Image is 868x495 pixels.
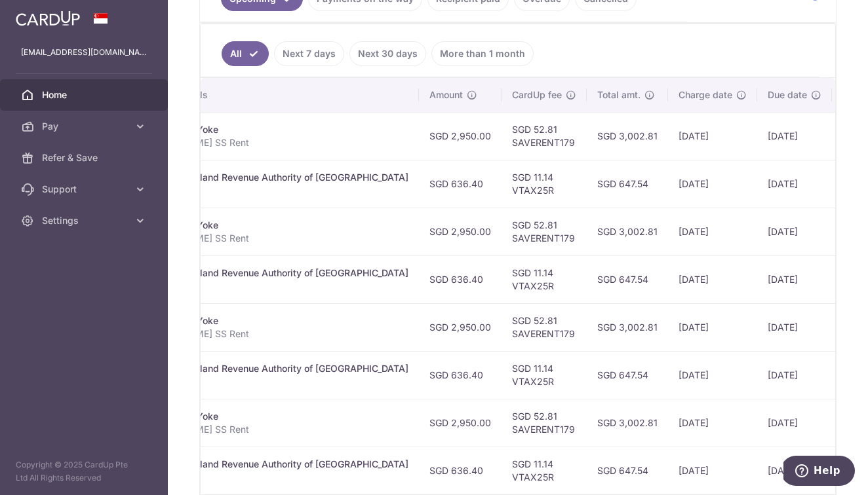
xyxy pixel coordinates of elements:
td: [DATE] [668,399,757,447]
td: SGD 2,950.00 [419,399,502,447]
a: Next 30 days [349,41,426,66]
p: S9057594E [137,375,408,388]
td: [DATE] [668,303,757,351]
div: Income Tax. Inland Revenue Authority of [GEOGRAPHIC_DATA] [137,458,408,471]
td: [DATE] [757,255,832,303]
span: Pay [42,120,128,133]
td: SGD 647.54 [587,351,668,399]
td: SGD 52.81 SAVERENT179 [502,303,587,351]
p: [PERSON_NAME] SS Rent [137,423,408,436]
span: Due date [768,88,807,101]
td: SGD 636.40 [419,160,502,208]
span: Settings [42,214,128,227]
td: SGD 2,950.00 [419,208,502,255]
div: Income Tax. Inland Revenue Authority of [GEOGRAPHIC_DATA] [137,362,408,375]
p: S9057594E [137,280,408,293]
a: More than 1 month [431,41,534,66]
td: SGD 3,002.81 [587,112,668,160]
img: CardUp [16,10,80,26]
td: [DATE] [757,447,832,494]
p: S9057594E [137,184,408,197]
td: SGD 3,002.81 [587,303,668,351]
td: SGD 647.54 [587,160,668,208]
td: [DATE] [668,112,757,160]
span: Refer & Save [42,151,128,164]
td: SGD 647.54 [587,255,668,303]
td: SGD 2,950.00 [419,112,502,160]
td: SGD 52.81 SAVERENT179 [502,399,587,447]
p: [PERSON_NAME] SS Rent [137,136,408,149]
td: [DATE] [757,399,832,447]
th: Payment details [127,78,419,112]
div: Rent. Ang Ah Yoke [137,314,408,327]
span: Amount [429,88,463,101]
td: [DATE] [668,447,757,494]
td: [DATE] [757,160,832,208]
p: [PERSON_NAME] SS Rent [137,327,408,340]
td: SGD 636.40 [419,447,502,494]
td: SGD 636.40 [419,351,502,399]
a: All [222,41,269,66]
td: [DATE] [668,351,757,399]
td: SGD 52.81 SAVERENT179 [502,208,587,255]
td: [DATE] [757,112,832,160]
td: SGD 52.81 SAVERENT179 [502,112,587,160]
div: Rent. Ang Ah Yoke [137,219,408,232]
td: SGD 11.14 VTAX25R [502,160,587,208]
p: [PERSON_NAME] SS Rent [137,232,408,245]
td: SGD 3,002.81 [587,399,668,447]
div: Income Tax. Inland Revenue Authority of [GEOGRAPHIC_DATA] [137,171,408,184]
p: S9057594E [137,471,408,484]
span: CardUp fee [512,88,562,101]
a: Next 7 days [274,41,344,66]
td: SGD 647.54 [587,447,668,494]
td: SGD 2,950.00 [419,303,502,351]
td: [DATE] [757,351,832,399]
td: SGD 11.14 VTAX25R [502,351,587,399]
span: Home [42,88,128,101]
span: Total amt. [597,88,641,101]
td: [DATE] [668,160,757,208]
span: Support [42,183,128,196]
td: [DATE] [757,303,832,351]
iframe: Opens a widget where you can find more information [783,456,855,488]
td: [DATE] [668,255,757,303]
td: [DATE] [757,208,832,255]
td: SGD 636.40 [419,255,502,303]
div: Rent. Ang Ah Yoke [137,123,408,136]
td: [DATE] [668,208,757,255]
span: Charge date [679,88,732,101]
div: Income Tax. Inland Revenue Authority of [GEOGRAPHIC_DATA] [137,266,408,280]
td: SGD 3,002.81 [587,208,668,255]
td: SGD 11.14 VTAX25R [502,447,587,494]
div: Rent. Ang Ah Yoke [137,410,408,423]
p: [EMAIL_ADDRESS][DOMAIN_NAME] [21,46,147,59]
td: SGD 11.14 VTAX25R [502,255,587,303]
